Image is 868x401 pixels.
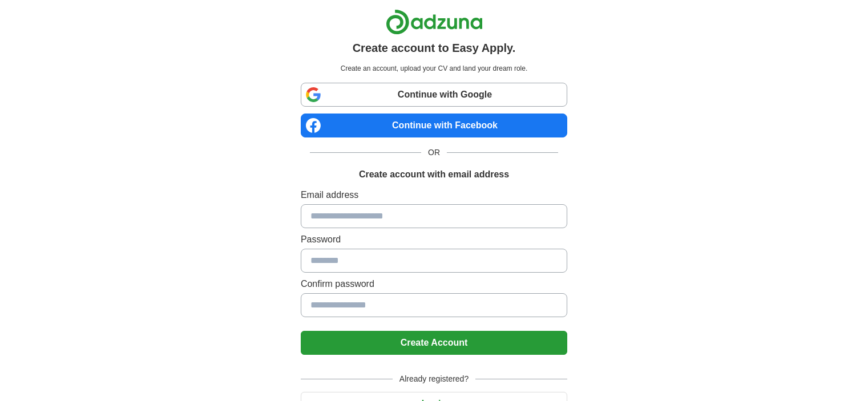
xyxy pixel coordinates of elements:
[301,188,567,202] label: Email address
[301,114,567,137] a: Continue with Facebook
[386,9,483,35] img: Adzuna logo
[359,168,509,181] h1: Create account with email address
[353,39,516,56] h1: Create account to Easy Apply.
[393,373,475,385] span: Already registered?
[421,147,447,159] span: OR
[301,331,567,355] button: Create Account
[301,83,567,107] a: Continue with Google
[301,277,567,291] label: Confirm password
[301,233,567,246] label: Password
[303,63,565,74] p: Create an account, upload your CV and land your dream role.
